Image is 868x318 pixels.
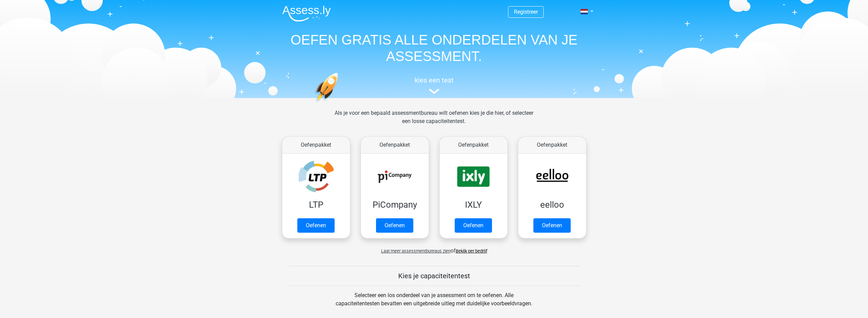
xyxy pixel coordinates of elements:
[277,76,592,94] a: kies een test
[329,109,539,134] div: Als je voor een bepaald assessmentbureau wilt oefenen kies je die hier, of selecteer een losse ca...
[314,73,365,135] img: oefenen
[514,9,538,15] a: Registreer
[277,32,592,64] h1: OEFEN GRATIS ALLE ONDERDELEN VAN JE ASSESSMENT.
[277,76,592,84] h5: kies een test
[282,5,331,22] img: Assessly
[277,241,592,255] div: of
[288,272,580,280] h5: Kies je capaciteitentest
[455,218,492,233] a: Oefenen
[456,248,487,254] a: Bekijk per bedrijf
[381,248,451,254] span: Laat meer assessmentbureaus zien
[533,218,571,233] a: Oefenen
[297,218,335,233] a: Oefenen
[376,218,413,233] a: Oefenen
[329,291,539,316] div: Selecteer een los onderdeel van je assessment om te oefenen. Alle capaciteitentesten bevatten een...
[429,89,439,94] img: assessment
